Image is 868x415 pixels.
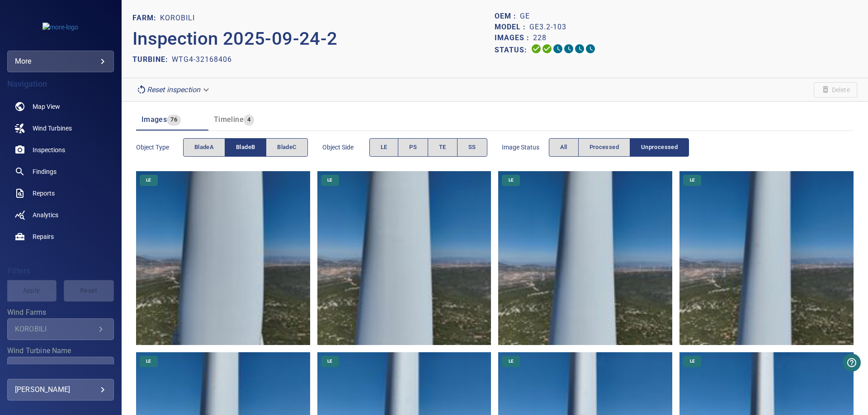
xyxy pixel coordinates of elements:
[495,11,520,22] p: OEM :
[132,82,215,98] div: Reset inspection
[33,102,60,111] span: Map View
[136,143,183,152] span: Object type
[15,54,106,69] div: more
[322,143,369,152] span: Object Side
[33,189,55,198] span: Reports
[398,138,428,157] button: PS
[132,25,495,52] p: Inspection 2025-09-24-2
[409,142,417,153] span: PS
[225,138,266,157] button: bladeB
[684,177,700,183] span: LE
[549,138,689,157] div: imageStatus
[381,142,387,153] span: LE
[7,309,114,316] label: Wind Farms
[160,13,195,23] p: KOROBILI
[502,143,549,152] span: Image Status
[531,43,542,54] svg: Uploading 100%
[172,54,232,65] p: WTG4-32168406
[194,142,214,153] span: bladeA
[457,138,487,157] button: SS
[266,138,307,157] button: bladeC
[563,43,574,54] svg: ML Processing 0%
[7,96,114,117] a: map noActive
[495,22,529,33] p: Model :
[147,85,200,94] em: Reset inspection
[7,79,114,89] h4: Navigation
[574,43,585,54] svg: Matching 0%
[630,138,689,157] button: Unprocessed
[428,138,458,157] button: TE
[244,115,254,125] span: 4
[7,226,114,247] a: repairs noActive
[33,167,57,176] span: Findings
[141,358,156,364] span: LE
[7,51,114,72] div: more
[42,23,78,32] img: more-logo
[520,11,530,22] p: GE
[322,177,338,183] span: LE
[7,347,114,354] label: Wind Turbine Name
[7,318,114,340] div: Wind Farms
[590,142,619,153] span: Processed
[322,358,338,364] span: LE
[7,266,114,275] h4: Filters
[7,182,114,204] a: reports noActive
[439,142,446,153] span: TE
[552,43,563,54] svg: Selecting 0%
[132,54,172,65] p: TURBINE:
[369,138,487,157] div: objectSide
[560,142,567,153] span: All
[141,177,156,183] span: LE
[542,43,552,54] svg: Data Formatted 100%
[277,142,296,153] span: bladeC
[641,142,678,153] span: Unprocessed
[183,138,225,157] button: bladeA
[585,43,596,54] svg: Classification 0%
[33,124,72,133] span: Wind Turbines
[495,33,533,43] p: Images :
[7,139,114,161] a: inspections noActive
[33,232,54,241] span: Repairs
[7,357,114,378] div: Wind Turbine Name
[578,138,630,157] button: Processed
[549,138,579,157] button: All
[503,358,519,364] span: LE
[814,82,857,98] span: Unable to delete the inspection due to your user permissions
[33,145,65,154] span: Inspections
[529,22,566,33] p: GE3.2-103
[132,13,160,23] p: FARM:
[7,204,114,226] a: analytics noActive
[183,138,308,157] div: objectType
[495,43,531,56] p: Status:
[33,210,58,219] span: Analytics
[7,161,114,182] a: findings noActive
[7,117,114,139] a: windturbines noActive
[468,142,476,153] span: SS
[369,138,399,157] button: LE
[15,325,95,333] div: KOROBILI
[236,142,255,153] span: bladeB
[684,358,700,364] span: LE
[533,33,547,43] p: 228
[142,115,167,124] span: Images
[503,177,519,183] span: LE
[214,115,244,124] span: Timeline
[167,115,181,125] span: 76
[15,382,106,397] div: [PERSON_NAME]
